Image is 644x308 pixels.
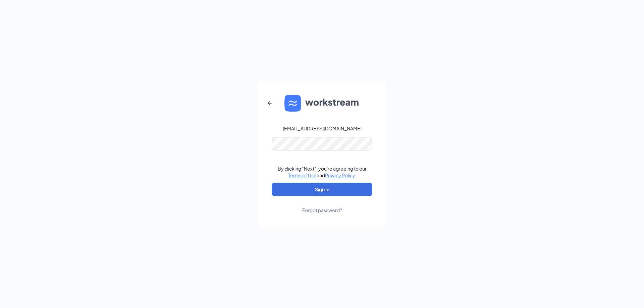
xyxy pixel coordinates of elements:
[288,172,317,178] a: Terms of Use
[278,165,367,179] div: By clicking "Next", you're agreeing to our and .
[266,99,274,107] svg: ArrowLeftNew
[302,207,342,213] div: Forgot password?
[325,172,355,178] a: Privacy Policy
[262,95,278,111] button: ArrowLeftNew
[302,196,342,213] a: Forgot password?
[284,95,360,112] img: WS logo and Workstream text
[272,183,372,196] button: Sign In
[283,125,362,132] div: [EMAIL_ADDRESS][DOMAIN_NAME]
